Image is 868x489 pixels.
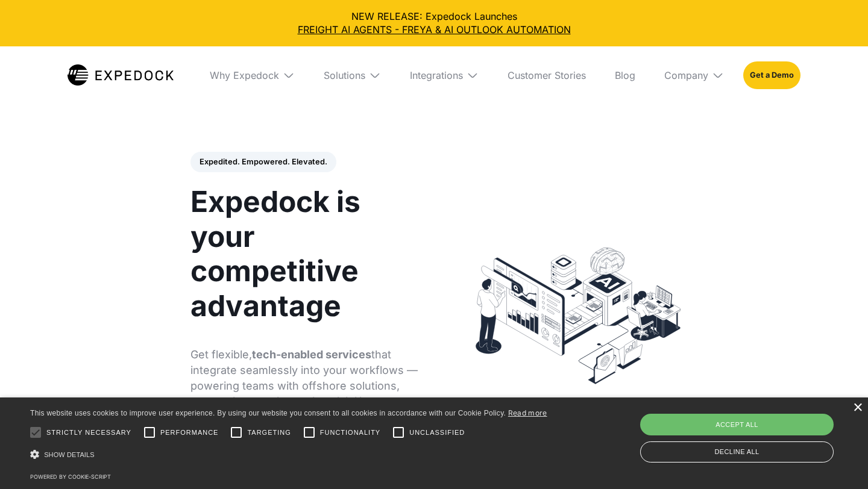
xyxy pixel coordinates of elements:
span: This website uses cookies to improve user experience. By using our website you consent to all coo... [30,409,506,417]
div: Accept all [640,414,834,435]
iframe: Chat Widget [808,431,868,489]
h1: Expedock is your competitive advantage [190,184,421,323]
div: Company [655,46,734,104]
div: Decline all [640,441,834,463]
div: Show details [30,446,547,463]
a: Customer Stories [498,46,596,104]
div: Why Expedock [200,46,304,104]
a: Get a Demo [743,61,800,89]
div: Integrations [410,69,463,81]
span: Strictly necessary [46,428,131,438]
div: Company [664,69,708,81]
strong: tech-enabled services [252,348,371,361]
span: Performance [160,428,219,438]
div: Solutions [324,69,365,81]
p: Get flexible, that integrate seamlessly into your workflows — powering teams with offshore soluti... [190,347,421,425]
span: Show details [44,451,95,458]
a: FREIGHT AI AGENTS - FREYA & AI OUTLOOK AUTOMATION [10,23,858,36]
div: Close [853,403,862,413]
div: Solutions [314,46,391,104]
div: Why Expedock [210,69,279,81]
a: Read more [508,408,547,417]
span: Unclassified [409,428,465,438]
span: Targeting [247,428,291,438]
div: Integrations [400,46,488,104]
a: Blog [605,46,645,104]
a: Powered by cookie-script [30,473,111,480]
span: Functionality [320,428,380,438]
div: NEW RELEASE: Expedock Launches [10,10,858,37]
